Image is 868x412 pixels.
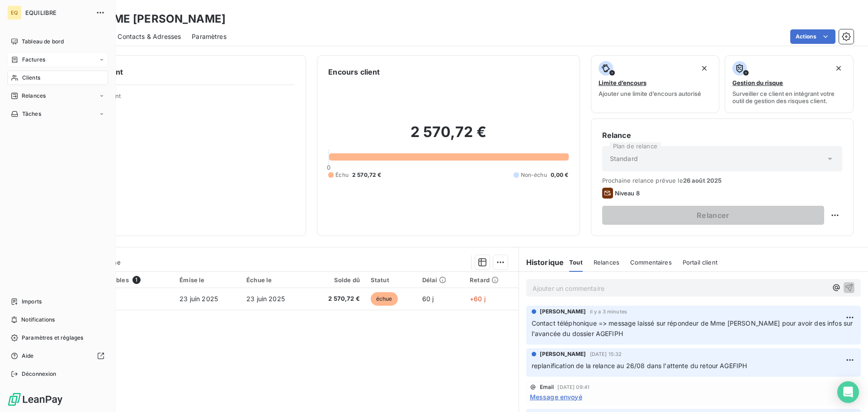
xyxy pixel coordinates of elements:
span: Standard [610,154,638,163]
a: Relances [7,89,108,103]
div: Échue le [246,276,302,284]
h2: 2 570,72 € [328,123,568,150]
a: Imports [7,294,108,309]
a: Tâches [7,107,108,121]
span: [PERSON_NAME] [540,350,586,358]
div: Statut [371,276,411,284]
span: Gestion du risque [732,79,783,86]
span: Déconnexion [22,370,57,378]
a: Paramètres et réglages [7,331,108,345]
img: Logo LeanPay [7,392,63,407]
div: Retard [470,276,513,284]
h6: Relance [602,130,842,141]
span: Imports [22,298,42,306]
span: [DATE] 15:32 [590,351,622,357]
span: Clients [22,74,40,82]
a: Factures [7,52,108,67]
span: Échu [335,171,349,179]
span: Portail client [683,259,717,266]
button: Limite d’encoursAjouter une limite d’encours autorisé [591,55,720,113]
button: Actions [790,29,835,44]
span: 0,00 € [551,171,569,179]
span: [DATE] 09:41 [557,384,590,390]
span: Prochaine relance prévue le [602,177,842,184]
span: Tâches [22,110,41,118]
div: Solde dû [313,276,360,284]
span: Relances [22,92,46,100]
span: Message envoyé [530,392,582,402]
span: 26 août 2025 [683,177,722,184]
span: Tout [569,259,583,266]
span: Niveau 8 [615,189,640,197]
span: Non-échu [521,171,547,179]
a: Clients [7,71,108,85]
h3: MADAME [PERSON_NAME] [80,11,226,27]
h6: Encours client [328,66,380,77]
span: 0 [327,164,330,171]
span: [PERSON_NAME] [540,308,586,316]
span: 2 570,72 € [352,171,382,179]
span: Factures [22,56,45,64]
span: Contact téléphonique => message laissé sur répondeur de Mme [PERSON_NAME] pour avoir des infos su... [532,319,855,337]
span: replanification de la relance au 26/08 dans l'attente du retour AGEFIPH [532,362,747,369]
span: Aide [22,352,34,360]
div: Open Intercom Messenger [837,381,859,403]
button: Gestion du risqueSurveiller ce client en intégrant votre outil de gestion des risques client. [725,55,854,113]
div: Émise le [179,276,236,284]
span: Paramètres et réglages [22,334,83,342]
button: Relancer [602,206,824,225]
span: 23 juin 2025 [246,295,285,303]
span: échue [371,292,398,306]
span: +60 j [470,295,486,303]
span: Relances [594,259,619,266]
span: Limite d’encours [599,79,646,86]
h6: Informations client [55,66,295,77]
div: EQ [7,5,22,20]
span: Surveiller ce client en intégrant votre outil de gestion des risques client. [732,90,846,104]
span: 1 [132,276,141,284]
span: il y a 3 minutes [590,309,627,314]
span: 23 juin 2025 [179,295,218,303]
span: 2 570,72 € [313,294,360,303]
span: 60 j [422,295,434,303]
span: Tableau de bord [22,38,64,46]
span: EQUILIBRE [25,9,90,16]
span: Propriétés Client [73,92,295,105]
div: Délai [422,276,459,284]
span: Paramètres [192,32,226,41]
a: Aide [7,349,108,363]
span: Contacts & Adresses [118,32,181,41]
h6: Historique [519,257,564,268]
a: Tableau de bord [7,34,108,49]
span: Notifications [21,316,55,324]
span: Email [540,384,554,390]
div: Pièces comptables [72,276,169,284]
span: Ajouter une limite d’encours autorisé [599,90,701,97]
span: Commentaires [630,259,672,266]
